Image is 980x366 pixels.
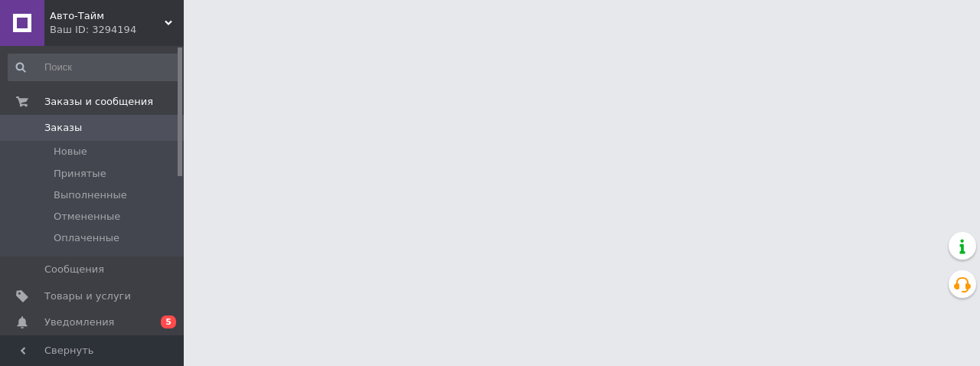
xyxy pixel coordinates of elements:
[44,95,153,109] span: Заказы и сообщения
[54,167,106,181] span: Принятые
[50,23,184,37] div: Ваш ID: 3294194
[54,188,127,202] span: Выполненные
[161,315,176,328] span: 5
[44,263,104,276] span: Сообщения
[44,289,131,303] span: Товары и услуги
[44,315,114,329] span: Уведомления
[54,210,120,224] span: Отмененные
[54,145,87,158] span: Новые
[44,121,82,135] span: Заказы
[50,9,165,23] span: Авто-Тайм
[8,54,181,81] input: Поиск
[54,231,119,245] span: Оплаченные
